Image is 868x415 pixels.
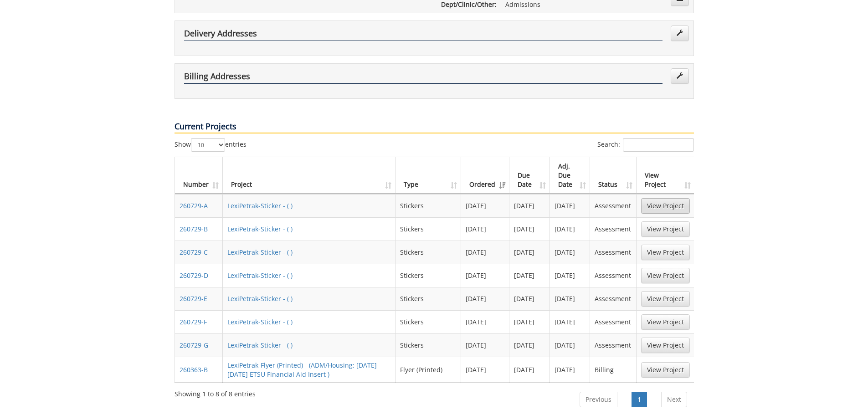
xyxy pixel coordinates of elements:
td: [DATE] [550,264,591,287]
a: 260729-G [180,341,208,349]
input: Search: [623,138,694,152]
td: [DATE] [550,241,591,264]
td: [DATE] [461,357,509,383]
a: Previous [580,392,617,407]
h4: Billing Addresses [184,72,663,84]
td: [DATE] [550,333,591,357]
a: LexiPetrak-Sticker - ( ) [227,271,293,280]
td: Stickers [395,287,461,310]
td: [DATE] [509,194,550,217]
td: [DATE] [509,241,550,264]
td: [DATE] [509,217,550,241]
th: Due Date: activate to sort column ascending [509,157,550,194]
th: Ordered: activate to sort column ascending [461,157,509,194]
th: View Project: activate to sort column ascending [637,157,694,194]
a: LexiPetrak-Sticker - ( ) [227,201,293,210]
td: Stickers [395,310,461,333]
td: [DATE] [509,287,550,310]
a: Next [661,392,687,407]
div: Showing 1 to 8 of 8 entries [175,386,256,399]
a: View Project [641,268,690,283]
td: [DATE] [550,357,591,383]
a: View Project [641,198,690,214]
a: Edit Addresses [671,68,689,84]
a: LexiPetrak-Sticker - ( ) [227,248,293,256]
a: 260729-E [180,294,207,303]
td: [DATE] [550,217,591,241]
td: Assessment [590,217,636,241]
a: View Project [641,221,690,237]
h4: Delivery Addresses [184,29,663,41]
a: View Project [641,362,690,378]
a: LexiPetrak-Flyer (Printed) - (ADM/Housing: [DATE]-[DATE] ETSU Financial Aid Insert ) [227,361,379,379]
td: Billing [590,357,636,383]
th: Type: activate to sort column ascending [395,157,461,194]
th: Number: activate to sort column ascending [175,157,223,194]
td: Stickers [395,217,461,241]
a: LexiPetrak-Sticker - ( ) [227,225,293,233]
td: Assessment [590,287,636,310]
a: 260729-F [180,318,207,326]
td: [DATE] [461,333,509,357]
td: Stickers [395,264,461,287]
td: Stickers [395,194,461,217]
td: Stickers [395,241,461,264]
a: 260729-A [180,201,208,210]
td: Assessment [590,264,636,287]
a: LexiPetrak-Sticker - ( ) [227,294,293,303]
label: Show entries [175,138,247,152]
td: Assessment [590,310,636,333]
select: Showentries [191,138,225,152]
td: Assessment [590,194,636,217]
a: View Project [641,245,690,260]
a: 260729-B [180,225,208,233]
a: View Project [641,314,690,330]
a: LexiPetrak-Sticker - ( ) [227,318,293,326]
th: Adj. Due Date: activate to sort column ascending [550,157,591,194]
a: 260729-C [180,248,208,256]
td: [DATE] [509,333,550,357]
td: Stickers [395,333,461,357]
a: 260729-D [180,271,208,280]
td: [DATE] [461,287,509,310]
td: [DATE] [461,194,509,217]
td: [DATE] [509,357,550,383]
td: Assessment [590,333,636,357]
a: Edit Addresses [671,26,689,41]
th: Status: activate to sort column ascending [590,157,636,194]
td: [DATE] [461,241,509,264]
td: Assessment [590,241,636,264]
td: [DATE] [550,310,591,333]
td: [DATE] [509,310,550,333]
p: Current Projects [175,121,694,133]
a: View Project [641,291,690,307]
td: [DATE] [461,310,509,333]
a: 260363-B [180,365,208,374]
td: [DATE] [509,264,550,287]
td: [DATE] [550,287,591,310]
td: [DATE] [461,217,509,241]
a: View Project [641,338,690,353]
a: 1 [632,392,647,407]
td: Flyer (Printed) [395,357,461,383]
td: [DATE] [461,264,509,287]
a: LexiPetrak-Sticker - ( ) [227,341,293,349]
td: [DATE] [550,194,591,217]
th: Project: activate to sort column ascending [223,157,396,194]
label: Search: [597,138,694,152]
